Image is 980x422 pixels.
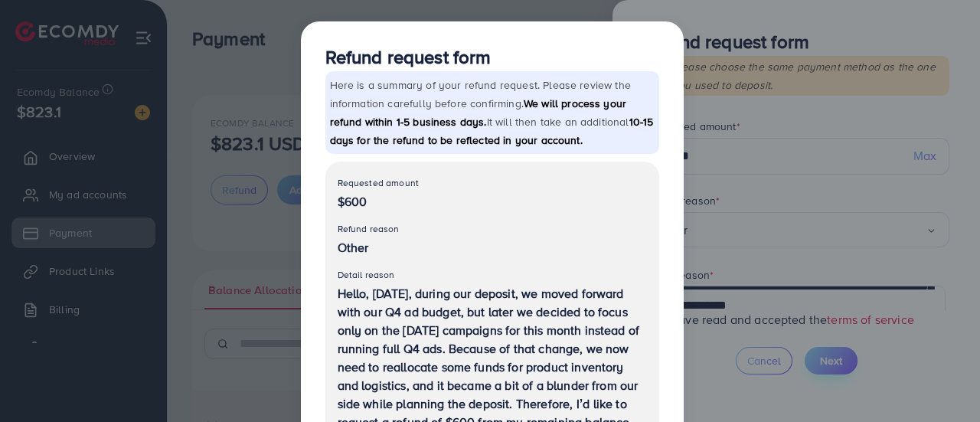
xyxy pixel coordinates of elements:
p: Requested amount [338,174,647,192]
p: Detail reason [338,266,647,284]
p: Other [338,238,647,257]
p: Refund reason [338,220,647,238]
span: 10-15 days for the refund to be reflected in your account. [330,114,654,148]
span: We will process your refund within 1-5 business days. [330,96,627,129]
p: Here is a summary of your refund request. Please review the information carefully before confirmi... [325,71,659,154]
iframe: Chat [915,353,969,411]
h3: Refund request form [325,46,659,68]
p: $600 [338,192,647,211]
